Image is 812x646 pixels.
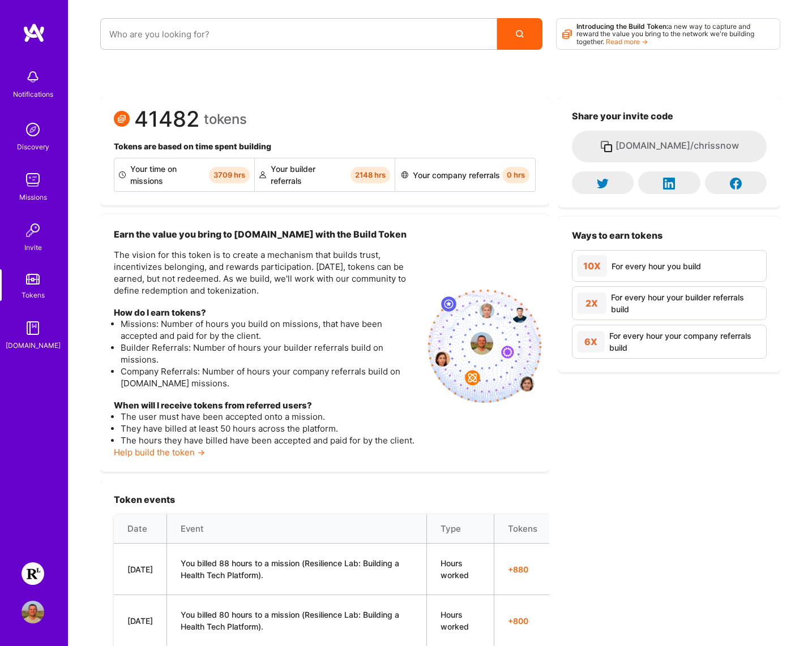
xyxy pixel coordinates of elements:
li: Missions: Number of hours you build on missions, that have been accepted and paid for by the client. [121,318,419,342]
i: icon Points [562,23,572,45]
h3: Token events [114,494,551,505]
div: Your builder referrals [255,158,395,191]
input: Who are you looking for? [109,20,488,49]
img: profile [471,332,493,355]
div: Notifications [13,88,53,100]
span: 3709 hrs [209,167,250,183]
img: tokens [26,274,40,285]
i: icon Copy [600,140,613,153]
div: 2X [577,292,606,314]
i: icon Facebook [730,178,742,190]
img: Token icon [114,111,130,127]
img: guide book [22,317,44,339]
img: Resilience Lab: Building a Health Tech Platform [22,562,44,585]
a: Resilience Lab: Building a Health Tech Platform [19,562,47,585]
th: Event [167,514,427,544]
li: The user must have been accepted onto a mission. [121,411,419,423]
img: Company referral icon [401,171,408,178]
h4: When will I receive tokens from referred users? [114,400,419,411]
img: Builder icon [119,171,126,178]
img: Invite [22,219,44,242]
td: You billed 88 hours to a mission (Resilience Lab: Building a Health Tech Platform). [167,544,427,595]
div: Invite [24,242,42,253]
span: 2148 hrs [351,167,390,183]
li: The hours they have billed have been accepted and paid for by the client. [121,434,419,446]
th: Type [427,514,494,544]
span: tokens [204,113,247,125]
div: Missions [19,191,47,203]
td: [DATE] [114,544,167,595]
span: Hours worked [441,610,469,631]
div: Discovery [17,141,49,153]
img: Builder referral icon [259,171,266,178]
a: Help build the token → [114,447,205,458]
span: Hours worked [441,558,469,580]
button: [DOMAIN_NAME]/chrissnow [572,131,767,162]
h3: Ways to earn tokens [572,230,767,241]
h4: How do I earn tokens? [114,308,419,318]
span: 0 hrs [502,167,529,183]
li: Builder Referrals: Number of hours your builder referrals build on missions. [121,342,419,365]
a: User Avatar [19,601,47,623]
div: Your company referrals [395,158,535,191]
i: icon Twitter [597,178,609,190]
h3: Earn the value you bring to [DOMAIN_NAME] with the Build Token [114,228,419,240]
h3: Share your invite code [572,111,767,122]
span: + 800 [508,615,537,627]
li: They have billed at least 50 hours across the platform. [121,423,419,434]
div: Tokens [22,289,45,301]
div: For every hour you build [612,260,701,272]
img: invite [428,290,541,403]
img: discovery [22,118,44,141]
i: icon LinkedInDark [663,178,675,190]
img: bell [22,66,44,88]
span: 41482 [134,113,199,125]
img: teamwork [22,169,44,191]
th: Date [114,514,167,544]
span: + 880 [508,563,537,575]
li: Company Referrals: Number of hours your company referrals build on [DOMAIN_NAME] missions. [121,365,419,389]
div: 6X [577,331,605,352]
div: For every hour your builder referrals build [611,291,762,315]
strong: Introducing the Build Token: [576,22,668,31]
div: 10X [577,255,607,277]
i: icon Search [516,30,524,38]
p: The vision for this token is to create a mechanism that builds trust, incentivizes belonging, and... [114,249,419,296]
div: [DOMAIN_NAME] [6,339,61,351]
span: a new way to capture and reward the value you bring to the network we're building together. [576,22,754,45]
th: Tokens [494,514,551,544]
h4: Tokens are based on time spent building [114,142,536,152]
a: Read more → [606,37,648,46]
img: User Avatar [22,601,44,623]
div: For every hour your company referrals build [609,330,762,354]
img: logo [23,23,45,43]
div: Your time on missions [114,158,255,191]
